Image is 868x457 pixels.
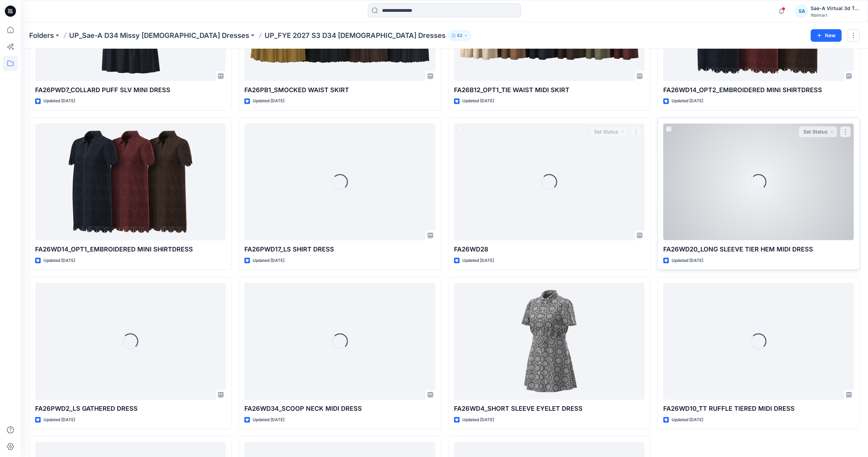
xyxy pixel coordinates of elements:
[29,31,54,40] a: Folders
[43,416,75,424] p: Updated [DATE]
[35,244,226,254] p: FA26WD14_OPT1_EMBROIDERED MINI SHIRTDRESS
[265,31,446,40] p: UP_FYE 2027 S3 D34 [DEMOGRAPHIC_DATA] Dresses
[454,283,644,399] a: FA26WD4_SHORT SLEEVE EYELET DRESS
[663,404,854,414] p: FA26WD10_TT RUFFLE TIERED MIDI DRESS
[663,244,854,254] p: FA26WD20_LONG SLEEVE TIER HEM MIDI DRESS
[35,85,226,95] p: FA26PWD7_COLLARD PUFF SLV MINI DRESS
[457,32,462,39] p: 62
[454,404,644,414] p: FA26WD4_SHORT SLEEVE EYELET DRESS
[43,257,75,264] p: Updated [DATE]
[795,5,808,17] div: SA
[253,416,284,424] p: Updated [DATE]
[811,4,859,13] div: Sae-A Virtual 3d Team
[462,257,494,264] p: Updated [DATE]
[253,257,284,264] p: Updated [DATE]
[244,404,435,414] p: FA26WD34_SCOOP NECK MIDI DRESS
[253,97,284,105] p: Updated [DATE]
[672,257,703,264] p: Updated [DATE]
[672,97,703,105] p: Updated [DATE]
[454,85,644,95] p: FA26B12_OPT1_TIE WAIST MIDI SKIRT
[69,31,249,40] a: UP_Sae-A D34 Missy [DEMOGRAPHIC_DATA] Dresses
[462,416,494,424] p: Updated [DATE]
[811,13,859,18] div: Walmart
[462,97,494,105] p: Updated [DATE]
[663,85,854,95] p: FA26WD14_OPT2_EMBROIDERED MINI SHIRTDRESS
[35,404,226,414] p: FA26PWD2_LS GATHERED DRESS
[811,29,842,42] button: New
[454,244,644,254] p: FA26WD28
[43,97,75,105] p: Updated [DATE]
[244,244,435,254] p: FA26PWD17_LS SHIRT DRESS
[35,123,226,240] a: FA26WD14_OPT1_EMBROIDERED MINI SHIRTDRESS
[672,416,703,424] p: Updated [DATE]
[448,31,471,40] button: 62
[244,85,435,95] p: FA26PB1_SMOCKED WAIST SKIRT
